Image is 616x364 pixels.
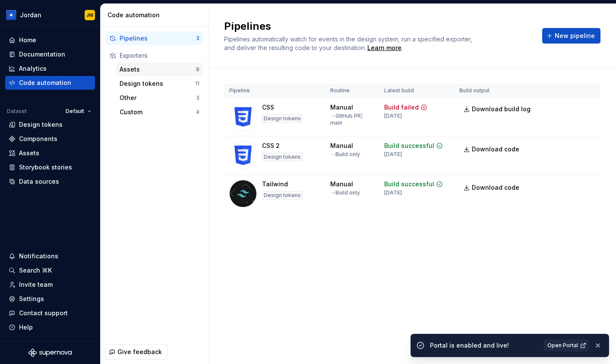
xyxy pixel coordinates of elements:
button: Design tokens11 [116,77,203,91]
div: Documentation [19,50,65,59]
div: Manual [330,141,353,150]
div: Assets [120,65,196,74]
a: Settings [5,292,95,306]
span: Default [66,108,84,115]
div: JM [86,12,93,19]
div: Design tokens [120,79,195,88]
button: Default [62,105,95,117]
span: . [366,45,403,51]
div: Components [19,135,57,143]
a: Download code [459,180,525,195]
div: Notifications [19,252,58,260]
div: Invite team [19,280,53,289]
button: Other3 [116,91,203,105]
a: Analytics [5,62,95,75]
button: Search ⌘K [5,264,95,277]
div: Search ⌘K [19,266,52,275]
div: Other [120,94,196,102]
div: Portal is enabled and live! [430,341,538,350]
a: Assets [5,146,95,160]
th: Pipeline [224,84,325,98]
div: Data sources [19,177,59,186]
div: 3 [196,35,199,42]
span: Pipelines automatically watch for events in the design system, run a specified exporter, and deli... [224,35,474,51]
th: Latest build [379,84,454,98]
div: Jordan [20,11,41,19]
div: [DATE] [384,151,402,158]
div: Manual [330,103,353,112]
div: Analytics [19,64,47,73]
span: Download code [472,145,519,154]
button: Pipelines3 [106,31,203,45]
div: Design tokens [262,191,303,200]
div: → Build only [330,151,360,158]
div: Contact support [19,309,68,317]
div: Storybook stories [19,163,72,172]
a: Components [5,132,95,146]
span: | [361,113,363,119]
div: Assets [19,149,39,157]
button: Custom4 [116,105,203,119]
th: Routine [325,84,379,98]
th: Build output [454,84,541,98]
a: Home [5,33,95,47]
div: Exporters [120,51,199,60]
div: [DATE] [384,113,402,119]
span: Give feedback [117,348,162,356]
div: 4 [196,109,199,116]
div: 11 [195,80,199,87]
div: Code automation [107,11,205,19]
img: 049812b6-2877-400d-9dc9-987621144c16.png [6,10,16,20]
button: New pipeline [542,28,600,44]
svg: Supernova Logo [28,348,72,357]
div: Home [19,36,36,44]
button: Download build log [459,101,536,117]
div: Design tokens [262,153,303,161]
div: Help [19,323,33,332]
span: Download build log [472,105,531,113]
div: → Build only [330,189,360,196]
div: Build failed [384,103,419,112]
div: Custom [120,108,196,116]
button: Contact support [5,306,95,320]
a: Learn more [367,44,401,52]
div: Pipelines [120,34,196,43]
div: Settings [19,295,44,303]
span: Open Portal [547,342,578,349]
h2: Pipelines [224,19,532,33]
div: → GitHub PR main [330,113,374,126]
div: CSS [262,103,274,112]
div: 8 [196,66,199,73]
div: Tailwind [262,180,288,188]
a: Code automation [5,76,95,90]
a: Data sources [5,175,95,188]
div: Design tokens [262,114,303,123]
div: Manual [330,180,353,188]
a: Download code [459,141,525,157]
div: 3 [196,94,199,101]
div: [DATE] [384,189,402,196]
span: New pipeline [555,31,595,40]
div: Build successful [384,141,434,150]
button: JordanJM [2,6,98,24]
a: Storybook stories [5,160,95,174]
a: Invite team [5,278,95,292]
div: CSS 2 [262,141,280,150]
button: Notifications [5,249,95,263]
a: Documentation [5,47,95,61]
div: Design tokens [19,120,63,129]
a: Open Portal [543,339,589,351]
a: Design tokens [5,118,95,132]
span: Download code [472,183,519,192]
button: Assets8 [116,63,203,76]
div: Build successful [384,180,434,188]
button: Give feedback [105,344,167,360]
div: Code automation [19,78,71,87]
